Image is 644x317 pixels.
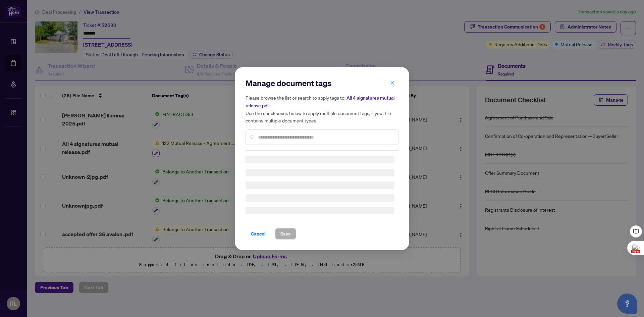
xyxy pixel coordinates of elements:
[246,94,398,124] h5: Please browse the list or search to apply tags to: Use the checkboxes below to apply multiple doc...
[275,228,296,240] button: Save
[246,95,394,109] span: All 4 signatures mutual release.pdf
[390,80,395,85] span: close
[246,78,398,89] h2: Manage document tags
[251,228,266,239] span: Cancel
[617,294,637,314] button: Open asap
[246,228,271,240] button: Cancel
